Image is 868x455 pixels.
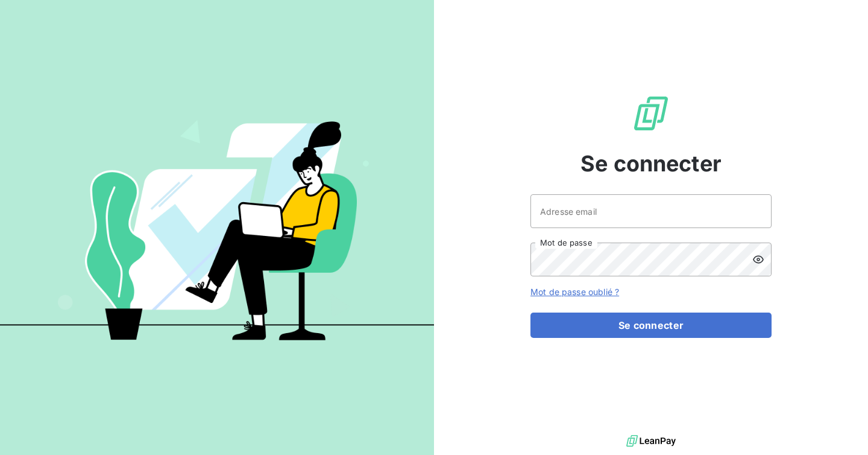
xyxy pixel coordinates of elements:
button: Se connecter [530,313,772,338]
input: placeholder [530,194,772,228]
span: Se connecter [580,147,722,180]
img: logo [626,432,676,450]
a: Mot de passe oublié ? [530,287,619,297]
img: Logo LeanPay [632,94,670,133]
